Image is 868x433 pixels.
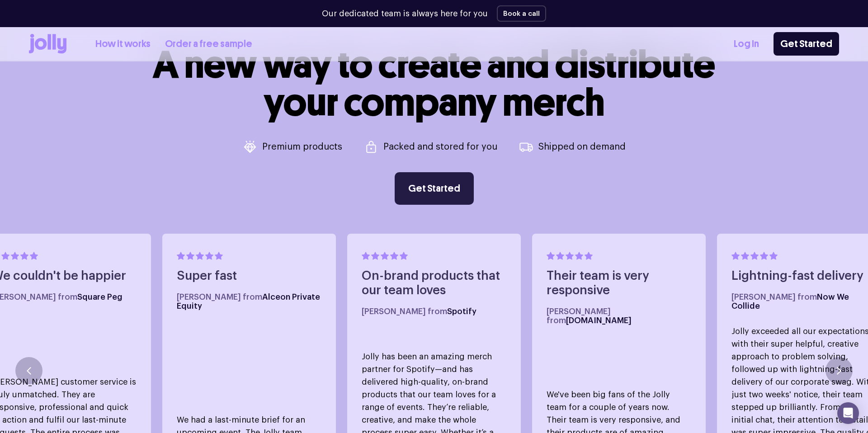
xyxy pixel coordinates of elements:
h5: [PERSON_NAME] from [362,307,506,316]
h5: [PERSON_NAME] from [177,292,321,311]
span: [DOMAIN_NAME] [566,316,632,325]
div: Open Intercom Messenger [837,402,859,424]
h4: On-brand products that our team loves [362,269,506,298]
span: Square Peg [77,293,123,301]
h4: Their team is very responsive [547,269,691,298]
a: Get Started [774,32,839,56]
a: Get Started [395,172,474,205]
p: Shipped on demand [538,142,626,151]
p: Our dedicated team is always here for you [322,8,488,20]
h4: Super fast [177,269,321,283]
a: How it works [95,37,151,52]
span: Spotify [447,307,476,315]
p: Packed and stored for you [383,142,497,151]
button: Book a call [497,5,546,22]
h5: [PERSON_NAME] from [547,307,691,325]
a: Order a free sample [165,37,252,52]
h1: A new way to create and distribute your company merch [153,46,715,122]
a: Log In [734,37,759,52]
p: Premium products [262,142,342,151]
